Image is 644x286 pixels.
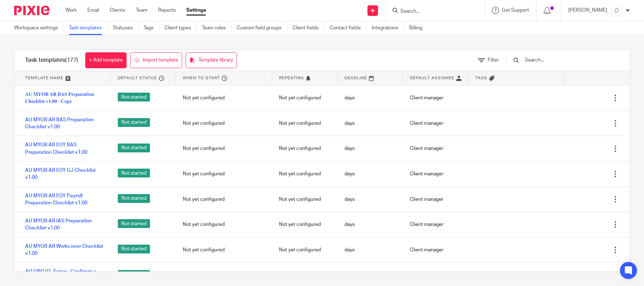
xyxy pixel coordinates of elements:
[403,267,468,284] div: Client manager
[118,219,150,228] span: Not started
[330,21,366,35] a: Contact fields
[164,21,197,35] a: Client types
[87,7,99,14] a: Email
[279,75,304,81] span: Repeating
[403,140,468,157] div: Client manager
[488,58,499,63] span: Filter
[337,216,403,233] div: days
[69,21,108,35] a: Task templates
[25,141,104,156] a: AU MYOB AR EOY BAS Preparation Checklist v1.00
[400,8,463,15] input: Search
[65,57,78,63] span: (177)
[118,270,150,279] span: Not started
[272,115,337,132] div: Not yet configured
[118,245,150,253] span: Not started
[292,21,324,35] a: Client fields
[403,165,468,183] div: Client manager
[403,191,468,208] div: Client manager
[502,8,529,13] span: Get Support
[110,7,125,14] a: Clients
[118,169,150,177] span: Not started
[272,165,337,183] div: Not yet configured
[337,191,403,208] div: days
[409,21,428,35] a: Billing
[25,217,104,232] a: AU MYOB AR IAS Preparation Checklist v1.00
[25,192,104,207] a: AU MYOB AR EOY Payroll Preparation Checklist v1.00
[176,241,272,259] div: Not yet configured
[202,21,231,35] a: Team roles
[118,75,157,81] span: Default status
[176,267,272,284] div: Not yet configured
[272,89,337,107] div: Not yet configured
[25,91,104,105] a: 𝐀𝐔 𝐌𝐘𝐎𝐁 𝐀𝐑 𝐁𝐀𝐒 𝐏𝐫𝐞𝐩𝐚𝐫𝐚𝐭𝐢𝐨𝐧 𝐂𝐡𝐞𝐜𝐤𝐥𝐢𝐬𝐭 𝐯𝟏.𝟎𝟎 - 𝐂𝐨𝐩𝐲
[344,75,367,81] span: Deadline
[14,6,50,15] img: Pixie
[118,93,150,101] span: Not started
[176,191,272,208] div: Not yet configured
[113,21,138,35] a: Statuses
[183,75,220,81] span: When to start
[337,115,403,132] div: days
[272,140,337,157] div: Not yet configured
[85,52,127,68] a: + Add template
[14,21,64,35] a: Workspace settings
[186,52,237,68] a: Template library
[337,267,403,284] div: days
[130,52,182,68] a: Import template
[25,243,104,257] a: AU MYOB AR Workcover Checklist v1.00
[65,7,77,14] a: Work
[118,194,150,203] span: Not started
[337,140,403,157] div: days
[25,75,63,81] span: Template name
[475,75,487,81] span: Tags
[186,7,206,14] a: Settings
[144,21,159,35] a: Tags
[611,5,622,16] img: a---sample2.png
[403,241,468,259] div: Client manager
[403,89,468,107] div: Client manager
[237,21,287,35] a: Custom field groups
[25,268,104,282] a: AU QBO 01. Setup - Configure a New Company File v3.00
[176,89,272,107] div: Not yet configured
[524,56,607,64] input: Search...
[176,165,272,183] div: Not yet configured
[568,7,607,14] p: [PERSON_NAME]
[25,116,104,131] a: AU MYOB AR BAS Preparation Checklist v1.00
[176,115,272,132] div: Not yet configured
[337,241,403,259] div: days
[176,140,272,157] div: Not yet configured
[403,216,468,233] div: Client manager
[272,267,337,284] div: Not yet configured
[337,89,403,107] div: days
[136,7,147,14] a: Team
[118,144,150,152] span: Not started
[272,216,337,233] div: Not yet configured
[272,191,337,208] div: Not yet configured
[410,75,454,81] span: Default assignee
[158,7,176,14] a: Reports
[118,118,150,127] span: Not started
[372,21,404,35] a: Integrations
[25,167,104,181] a: AU MYOB AR EOY GJ Checklist v1.00
[176,216,272,233] div: Not yet configured
[25,57,78,64] h1: Task templates
[272,241,337,259] div: Not yet configured
[403,115,468,132] div: Client manager
[337,165,403,183] div: days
